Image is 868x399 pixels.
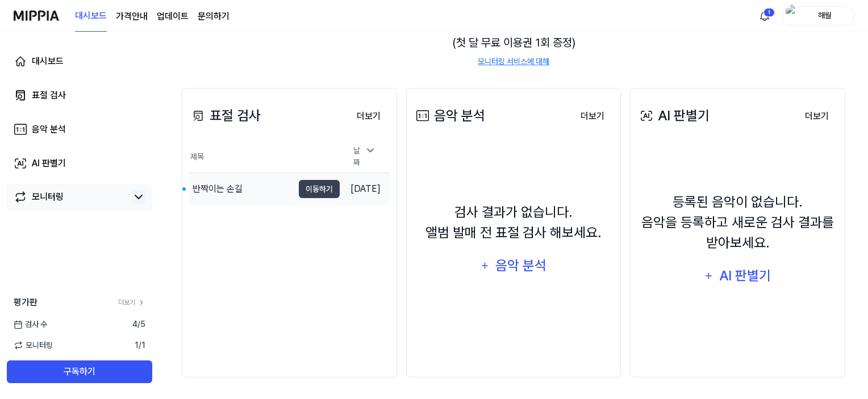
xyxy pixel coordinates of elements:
div: 반짝이는 손길 [193,182,243,196]
a: 모니터링 서비스에 대해 [478,56,549,68]
span: 평가판 [14,296,37,309]
a: 더보기 [118,297,145,308]
div: AI 판별기 [637,106,710,126]
button: AI 판별기 [696,262,779,289]
button: profile해월 [782,6,854,26]
button: 더보기 [348,105,390,128]
div: 음악 분석 [494,255,548,276]
a: 가격안내 [116,10,148,23]
div: 날짜 [349,141,381,172]
a: 표절 검사 [7,82,152,109]
a: 더보기 [796,104,838,128]
span: 4 / 5 [132,318,145,330]
div: 모니터링 [32,190,64,204]
button: 알림1 [756,7,774,25]
a: 대시보드 [7,48,152,75]
a: 대시보드 [75,1,107,32]
a: 음악 분석 [7,116,152,143]
div: 등록된 음악이 없습니다. 음악을 등록하고 새로운 검사 결과를 받아보세요. [637,192,838,253]
a: AI 판별기 [7,150,152,177]
a: 문의하기 [198,10,229,23]
img: profile [786,5,799,27]
div: 해월 [803,9,847,22]
div: 대시보드 [32,54,64,68]
span: 검사 수 [14,318,47,330]
button: 이동하기 [299,180,340,198]
a: 더보기 [571,104,614,128]
div: AI 판별기 [32,157,66,170]
div: 1 [763,8,775,17]
div: 검사 결과가 없습니다. 앨범 발매 전 표절 검사 해보세요. [425,202,602,243]
div: 음악 분석 [414,106,485,126]
th: 제목 [189,141,340,173]
a: 모니터링 [14,190,127,204]
button: 더보기 [571,105,614,128]
button: 음악 분석 [473,252,554,279]
button: 더보기 [796,105,838,128]
img: 알림 [758,9,771,23]
button: 구독하기 [7,360,152,383]
div: 표절 검사 [32,89,66,102]
a: 업데이트 [157,10,189,23]
td: [DATE] [340,173,390,205]
span: 모니터링 [14,339,53,351]
div: AI 판별기 [717,265,772,287]
span: 1 / 1 [135,339,145,351]
div: 음악 분석 [32,123,66,136]
a: 더보기 [348,104,390,128]
div: 표절 검사 [189,106,261,126]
